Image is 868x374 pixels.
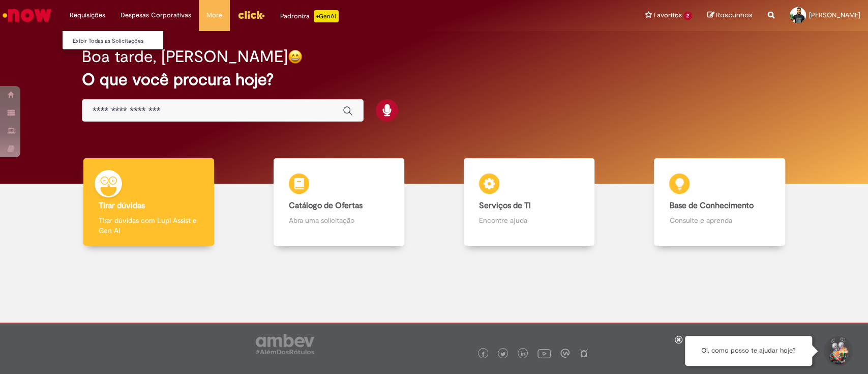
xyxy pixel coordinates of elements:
a: Exibir Todas as Solicitações [63,36,174,47]
b: Serviços de TI [479,200,531,211]
button: Iniciar Conversa de Suporte [822,336,853,366]
a: Tirar dúvidas Tirar dúvidas com Lupi Assist e Gen Ai [53,158,244,246]
img: logo_footer_workplace.png [560,349,570,358]
img: logo_footer_facebook.png [481,352,486,357]
img: logo_footer_youtube.png [537,347,551,360]
p: Consulte e aprenda [669,215,769,225]
span: 2 [683,12,692,20]
span: Rascunhos [716,10,753,20]
p: Abra uma solicitação [289,215,389,225]
b: Catálogo de Ofertas [289,200,363,211]
a: Rascunhos [707,11,753,20]
b: Tirar dúvidas [99,200,145,211]
img: logo_footer_linkedin.png [521,351,526,357]
img: happy-face.png [288,49,303,64]
p: +GenAi [314,10,339,22]
a: Catálogo de Ofertas Abra uma solicitação [244,158,434,246]
img: click_logo_yellow_360x200.png [237,7,265,22]
div: Oi, como posso te ajudar hoje? [685,336,812,366]
img: ServiceNow [1,5,53,25]
img: logo_footer_ambev_rotulo_gray.png [256,334,314,354]
span: Despesas Corporativas [121,10,191,20]
span: Favoritos [653,10,681,20]
a: Serviços de TI Encontre ajuda [434,158,624,246]
span: [PERSON_NAME] [809,11,860,19]
h2: O que você procura hoje? [82,71,786,89]
img: logo_footer_twitter.png [500,352,505,357]
a: Base de Conhecimento Consulte e aprenda [624,158,815,246]
img: logo_footer_naosei.png [579,349,588,358]
p: Tirar dúvidas com Lupi Assist e Gen Ai [99,215,199,236]
span: More [206,10,222,20]
div: Padroniza [280,10,339,22]
span: Requisições [70,10,105,20]
ul: Requisições [62,31,164,50]
p: Encontre ajuda [479,215,579,225]
b: Base de Conhecimento [669,200,753,211]
h2: Boa tarde, [PERSON_NAME] [82,48,288,66]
